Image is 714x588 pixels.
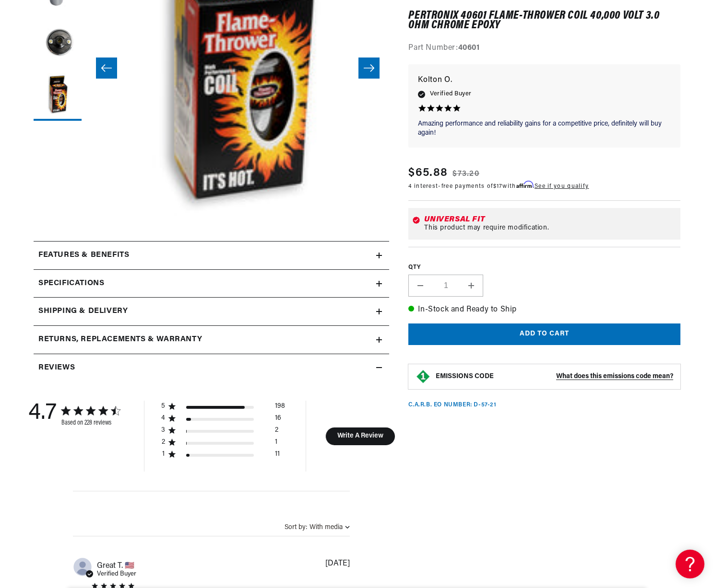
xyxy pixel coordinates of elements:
[516,181,533,188] span: Affirm
[38,305,128,318] h2: Shipping & Delivery
[275,450,280,462] div: 11
[408,182,589,191] p: 4 interest-free payments of with .
[38,277,104,290] h2: Specifications
[275,438,277,450] div: 1
[408,11,680,31] h1: PerTronix 40601 Flame-Thrower Coil 40,000 Volt 3.0 ohm Chrome Epoxy
[436,373,494,380] strong: EMISSIONS CODE
[28,401,57,427] div: 4.7
[161,438,285,450] div: 2 star by 1 reviews
[34,73,82,121] button: Load image 4 in gallery view
[161,438,166,447] div: 2
[61,419,120,427] div: Based on 228 reviews
[358,58,380,79] button: Slide right
[161,450,166,459] div: 1
[408,264,680,272] label: QTY
[416,369,431,384] img: Emissions code
[408,304,680,316] p: In-Stock and Ready to Ship
[161,402,285,414] div: 5 star by 198 reviews
[38,362,75,374] h2: Reviews
[97,571,136,577] span: Verified Buyer
[34,270,389,298] summary: Specifications
[34,242,389,269] summary: Features & Benefits
[97,561,134,570] span: Great T.
[161,426,285,438] div: 3 star by 2 reviews
[275,402,285,414] div: 198
[436,372,673,381] button: EMISSIONS CODEWhat does this emissions code mean?
[34,354,389,382] summary: Reviews
[161,402,166,411] div: 5
[96,58,117,79] button: Slide left
[161,450,285,462] div: 1 star by 11 reviews
[34,20,82,68] button: Load image 3 in gallery view
[285,524,350,531] button: Sort by:With media
[424,216,677,223] div: Universal Fit
[408,401,496,409] p: C.A.R.B. EO Number: D-57-21
[556,373,673,380] strong: What does this emissions code mean?
[38,249,129,262] h2: Features & Benefits
[34,326,389,354] summary: Returns, Replacements & Warranty
[458,45,480,52] strong: 40601
[418,119,671,138] p: Amazing performance and reliability gains for a competitive price, definitely will buy again!
[34,298,389,325] summary: Shipping & Delivery
[424,224,677,232] div: This product may require modification.
[161,414,166,423] div: 4
[408,323,680,345] button: Add to cart
[535,184,589,189] a: See if you qualify - Learn more about Affirm Financing (opens in modal)
[275,414,281,426] div: 16
[430,89,471,100] span: Verified Buyer
[408,43,680,55] div: Part Number:
[38,334,202,346] h2: Returns, Replacements & Warranty
[275,426,278,438] div: 2
[325,560,350,567] div: [DATE]
[161,426,166,435] div: 3
[161,414,285,426] div: 4 star by 16 reviews
[408,164,448,182] span: $65.88
[285,524,307,531] span: Sort by:
[309,524,343,531] div: With media
[452,168,479,180] s: $73.20
[325,427,395,445] button: Write A Review
[418,74,671,87] p: Kolton O.
[493,184,503,189] span: $17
